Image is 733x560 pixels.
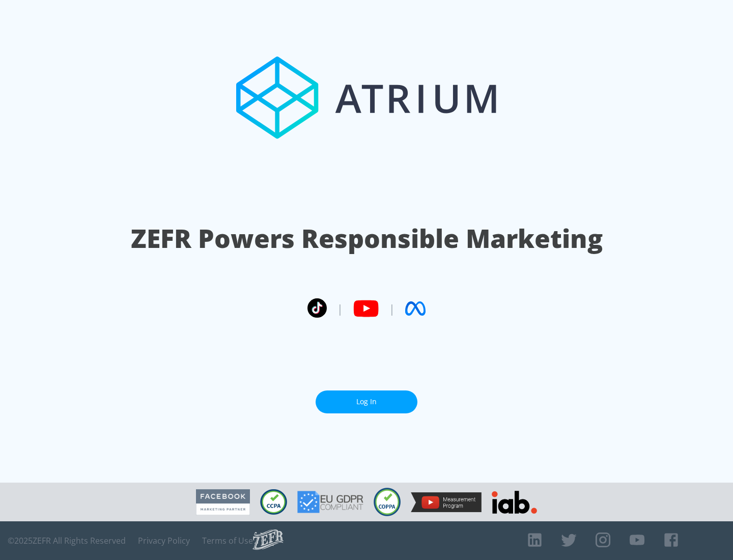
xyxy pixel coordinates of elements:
span: | [389,301,395,316]
img: GDPR Compliant [297,491,363,513]
img: Facebook Marketing Partner [196,489,250,515]
span: © 2025 ZEFR All Rights Reserved [8,536,126,546]
h1: ZEFR Powers Responsible Marketing [131,221,603,256]
img: CCPA Compliant [260,489,287,515]
img: IAB [492,491,537,514]
a: Privacy Policy [138,536,190,546]
span: | [337,301,343,316]
a: Log In [316,390,417,413]
img: COPPA Compliant [374,488,401,516]
img: YouTube Measurement Program [411,492,482,512]
a: Terms of Use [202,536,253,546]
